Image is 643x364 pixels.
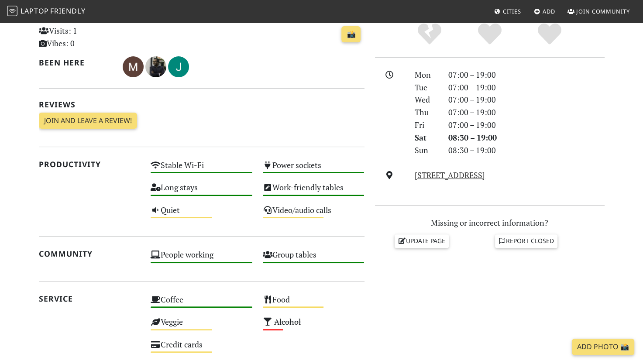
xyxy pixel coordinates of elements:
[443,131,610,144] div: 08:30 – 19:00
[123,61,145,71] span: Margot Ridderikhoff
[258,180,370,203] div: Work-friendly tables
[145,158,258,180] div: Stable Wi-Fi
[39,24,141,50] p: Visits: 1 Vibes: 0
[145,61,168,71] span: Arthur Augustijn
[145,337,258,360] div: Credit cards
[409,144,443,157] div: Sun
[258,292,370,315] div: Food
[39,100,364,109] h2: Reviews
[7,4,86,19] a: LaptopFriendly LaptopFriendly
[443,119,610,131] div: 07:00 – 19:00
[576,7,630,15] span: Join Community
[519,22,580,46] div: Definitely!
[145,292,258,315] div: Coffee
[409,93,443,106] div: Wed
[274,316,301,327] s: Alcohol
[543,7,555,15] span: Add
[443,106,610,119] div: 07:00 – 19:00
[460,22,520,46] div: Yes
[145,203,258,225] div: Quiet
[409,81,443,94] div: Tue
[21,6,49,16] span: Laptop
[341,26,361,43] a: 📸
[7,6,17,16] img: LaptopFriendly
[399,22,460,46] div: No
[145,56,166,77] img: 2242-arthur.jpg
[258,247,370,270] div: Group tables
[258,203,370,225] div: Video/audio calls
[258,158,370,180] div: Power sockets
[530,3,559,19] a: Add
[168,61,189,71] span: Jillian Jing
[39,113,137,129] a: Join and leave a review!
[564,3,633,19] a: Join Community
[145,315,258,337] div: Veggie
[443,144,610,157] div: 08:30 – 19:00
[145,247,258,270] div: People working
[415,170,485,180] a: [STREET_ADDRESS]
[491,3,525,19] a: Cities
[39,294,141,303] h2: Service
[168,56,189,77] img: 1488-jillian.jpg
[395,234,449,247] a: Update page
[503,7,521,15] span: Cities
[409,69,443,81] div: Mon
[409,106,443,119] div: Thu
[409,131,443,144] div: Sat
[443,69,610,81] div: 07:00 – 19:00
[39,249,141,258] h2: Community
[572,339,634,355] a: Add Photo 📸
[409,119,443,131] div: Fri
[443,93,610,106] div: 07:00 – 19:00
[39,58,113,67] h2: Been here
[443,81,610,94] div: 07:00 – 19:00
[375,216,605,229] p: Missing or incorrect information?
[39,160,141,169] h2: Productivity
[123,56,144,77] img: 3228-margot.jpg
[495,234,558,247] a: Report closed
[145,180,258,203] div: Long stays
[50,6,85,16] span: Friendly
